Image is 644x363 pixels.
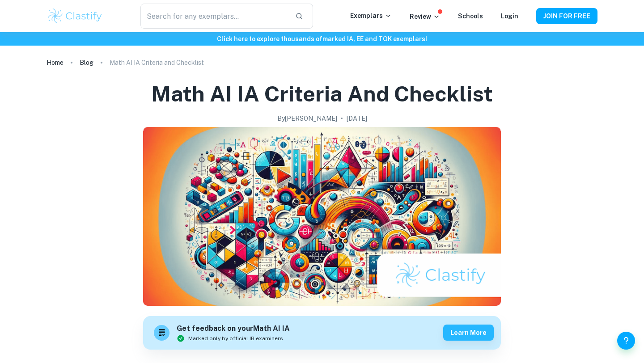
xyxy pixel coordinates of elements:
[143,316,501,350] a: Get feedback on yourMath AI IAMarked only by official IB examinersLearn more
[110,58,204,68] p: Math AI IA Criteria and Checklist
[151,80,493,108] h1: Math AI IA Criteria and Checklist
[47,56,64,69] a: Home
[410,12,440,21] p: Review
[443,325,494,341] button: Learn more
[458,13,483,20] a: Schools
[341,114,343,123] p: •
[80,56,93,69] a: Blog
[188,334,283,342] span: Marked only by official IB examiners
[47,7,103,25] img: Clastify logo
[501,13,518,20] a: Login
[2,34,642,44] h6: Click here to explore thousands of marked IA, EE and TOK exemplars !
[350,11,392,21] p: Exemplars
[347,114,367,123] h2: [DATE]
[277,114,337,123] h2: By [PERSON_NAME]
[177,323,290,334] h6: Get feedback on your Math AI IA
[536,8,597,24] button: JOIN FOR FREE
[617,332,635,350] button: Help and Feedback
[143,127,501,306] img: Math AI IA Criteria and Checklist cover image
[140,4,288,29] input: Search for any exemplars...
